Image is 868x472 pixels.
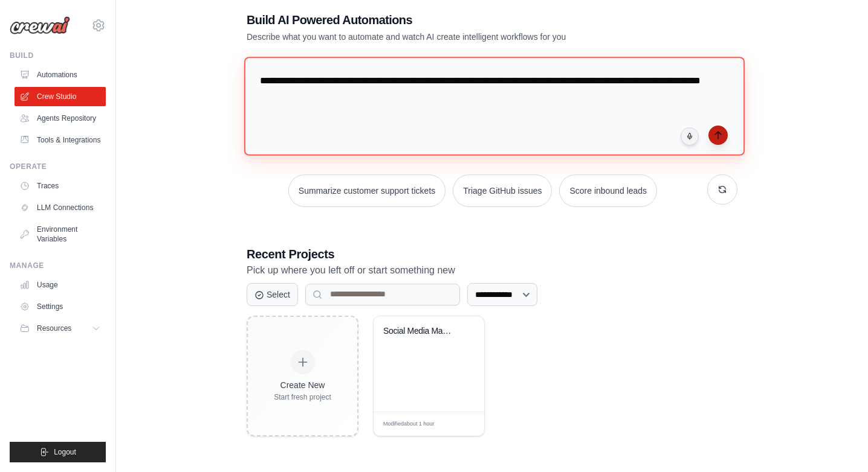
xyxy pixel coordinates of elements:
button: Click to speak your automation idea [681,127,699,145]
a: Settings [15,297,106,316]
a: Automations [15,65,106,85]
span: Edit [456,419,466,429]
button: Logout [10,442,106,462]
p: Describe what you want to automate and watch AI create intelligent workflows for you [247,31,653,43]
img: Logo [10,16,70,34]
div: Social Media Management Automation [383,326,456,337]
a: Tools & Integrations [15,130,106,150]
div: Operate [10,162,106,171]
div: Create New [274,379,331,391]
span: Resources [37,324,71,333]
button: Get new suggestions [707,174,737,205]
span: Modified about 1 hour [383,420,435,429]
button: Triage GitHub issues [453,174,552,207]
a: Usage [15,275,106,295]
button: Summarize customer support tickets [288,174,445,207]
a: LLM Connections [15,198,106,217]
button: Select [247,283,298,306]
a: Crew Studio [15,87,106,106]
a: Agents Repository [15,109,106,128]
span: Logout [54,447,76,457]
div: Build [10,51,106,60]
button: Resources [15,319,106,338]
div: Start fresh project [274,392,331,402]
p: Pick up where you left off or start something new [247,263,737,278]
div: Manage [10,261,106,270]
a: Traces [15,176,106,196]
h3: Recent Projects [247,246,737,263]
a: Environment Variables [15,220,106,249]
h1: Build AI Powered Automations [247,11,653,28]
button: Score inbound leads [559,174,657,207]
